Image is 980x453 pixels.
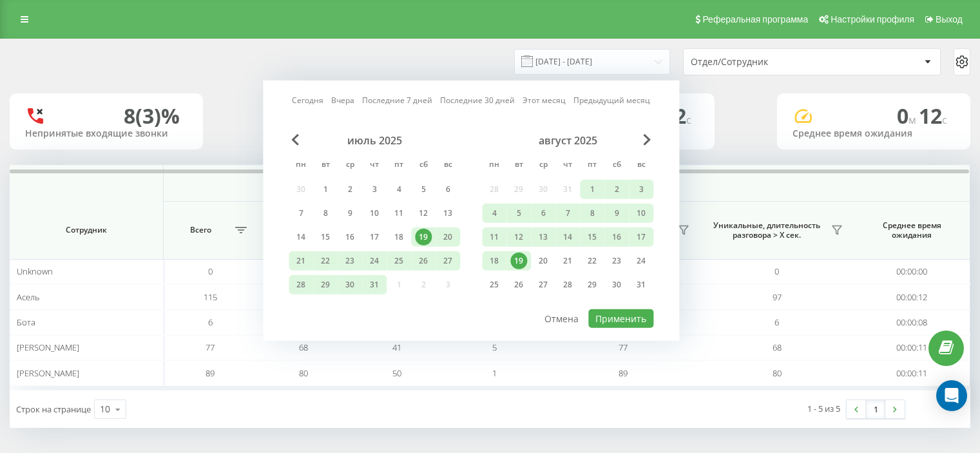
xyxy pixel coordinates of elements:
div: 19 [510,253,527,269]
div: 13 [439,205,456,222]
div: пт 8 авг. 2025 г. [580,204,604,223]
abbr: вторник [316,156,335,175]
div: 17 [633,229,649,246]
span: c [686,113,691,127]
span: 41 [392,342,401,353]
abbr: среда [340,156,360,175]
div: август 2025 [482,134,653,147]
div: чт 21 авг. 2025 г. [555,251,580,271]
div: вт 22 июля 2025 г. [313,251,338,271]
div: 2 [608,181,625,198]
div: сб 19 июля 2025 г. [411,227,436,247]
div: 25 [390,253,407,269]
div: сб 23 авг. 2025 г. [604,251,629,271]
span: 0 [774,265,779,277]
div: 7 [559,205,576,222]
div: 5 [415,181,432,198]
span: c [942,113,947,127]
div: пт 11 июля 2025 г. [387,204,411,223]
div: 31 [366,276,383,293]
span: Next Month [643,134,651,146]
div: пт 4 июля 2025 г. [387,180,411,199]
span: [PERSON_NAME] [17,367,79,379]
div: 27 [535,276,552,293]
div: вс 24 авг. 2025 г. [629,251,653,271]
span: 0 [897,102,919,130]
div: вс 31 авг. 2025 г. [629,275,653,294]
span: Реферальная программа [702,14,808,24]
div: 6 [439,181,456,198]
div: 20 [439,229,456,246]
div: 9 [341,205,358,222]
div: 22 [584,253,600,269]
div: 23 [608,253,625,269]
abbr: четверг [365,156,384,175]
div: 12 [415,205,432,222]
div: пн 25 авг. 2025 г. [482,275,506,294]
div: 29 [317,276,334,293]
div: сб 9 авг. 2025 г. [604,204,629,223]
span: Входящие звонки [209,178,923,188]
div: 4 [390,181,407,198]
div: чт 31 июля 2025 г. [362,275,387,294]
div: 31 [633,276,649,293]
div: июль 2025 [289,134,460,147]
span: Уникальные, длительность разговора > Х сек. [706,220,827,240]
div: вс 13 июля 2025 г. [436,204,460,223]
span: 50 [392,367,401,379]
div: 16 [608,229,625,246]
div: 24 [366,253,383,269]
div: пн 18 авг. 2025 г. [482,251,506,271]
span: 80 [773,367,782,379]
span: Среднее время ожидания [865,220,958,240]
div: ср 27 авг. 2025 г. [531,275,555,294]
div: пт 22 авг. 2025 г. [580,251,604,271]
span: Строк на странице [16,403,91,415]
span: Previous Month [291,134,299,146]
div: 9 [608,205,625,222]
a: Этот месяц [523,94,566,106]
div: вс 10 авг. 2025 г. [629,204,653,223]
div: 14 [559,229,576,246]
a: Предыдущий месяц [573,94,650,106]
div: 11 [390,205,407,222]
div: 7 [293,205,309,222]
div: 27 [439,253,456,269]
div: Open Intercom Messenger [936,380,967,411]
div: пт 1 авг. 2025 г. [580,180,604,199]
abbr: понедельник [291,156,311,175]
span: 1 [492,367,497,379]
abbr: суббота [414,156,433,175]
span: [PERSON_NAME] [17,342,79,353]
div: 3 [366,181,383,198]
div: вс 6 июля 2025 г. [436,180,460,199]
div: 18 [486,253,503,269]
div: вс 17 авг. 2025 г. [629,227,653,247]
div: 17 [366,229,383,246]
abbr: среда [533,156,553,175]
a: Последние 30 дней [440,94,515,106]
span: 12 [919,102,947,130]
div: 18 [390,229,407,246]
td: 00:00:08 [854,310,970,335]
div: 8 [317,205,334,222]
div: пт 29 авг. 2025 г. [580,275,604,294]
div: пт 15 авг. 2025 г. [580,227,604,247]
div: 14 [293,229,309,246]
div: ср 16 июля 2025 г. [338,227,362,247]
abbr: пятница [389,156,408,175]
div: 6 [535,205,552,222]
div: 10 [366,205,383,222]
abbr: воскресенье [631,156,651,175]
div: сб 2 авг. 2025 г. [604,180,629,199]
div: 16 [341,229,358,246]
div: сб 30 авг. 2025 г. [604,275,629,294]
div: сб 16 авг. 2025 г. [604,227,629,247]
div: ср 30 июля 2025 г. [338,275,362,294]
div: пн 28 июля 2025 г. [289,275,313,294]
div: 24 [633,253,649,269]
div: чт 3 июля 2025 г. [362,180,387,199]
div: 15 [317,229,334,246]
div: 20 [535,253,552,269]
span: 77 [619,342,628,353]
